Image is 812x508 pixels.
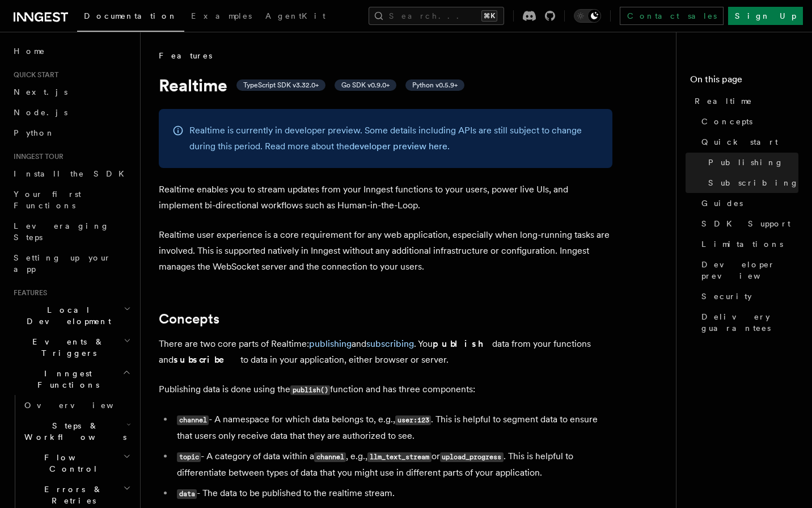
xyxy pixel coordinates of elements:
[341,81,390,90] span: Go SDK v0.9.0+
[9,368,122,391] span: Inngest Functions
[9,304,124,327] span: Local Development
[701,198,743,209] span: Guides
[9,184,133,216] a: Your first Functions
[9,102,133,123] a: Node.js
[14,87,67,96] span: Next.js
[395,415,431,425] code: user:123
[481,10,497,22] kbd: ⌘K
[369,7,504,25] button: Search...⌘K
[412,81,458,90] span: Python v0.5.9+
[704,152,798,173] a: Publishing
[174,412,612,444] li: - A namespace for which data belongs to, e.g., . This is helpful to segment data to ensure that u...
[690,73,798,91] h4: On this page
[701,311,798,334] span: Delivery guarantees
[697,132,798,152] a: Quick start
[177,489,197,499] code: data
[9,82,133,102] a: Next.js
[259,3,332,31] a: AgentKit
[20,447,133,479] button: Flow Control
[704,173,798,193] a: Subscribing
[697,307,798,338] a: Delivery guarantees
[14,45,45,57] span: Home
[701,259,798,282] span: Developer preview
[159,311,219,327] a: Concepts
[84,11,177,20] span: Documentation
[159,182,612,213] p: Realtime enables you to stream updates from your Inngest functions to your users, power live UIs,...
[159,227,612,275] p: Realtime user experience is a core requirement for any web application, especially when long-runn...
[620,7,724,25] a: Contact sales
[9,41,133,61] a: Home
[265,11,325,20] span: AgentKit
[9,331,133,363] button: Events & Triggers
[9,288,47,297] span: Features
[697,286,798,307] a: Security
[20,420,126,443] span: Steps & Workflows
[9,336,124,359] span: Events & Triggers
[9,216,133,247] a: Leveraging Steps
[697,213,798,234] a: SDK Support
[14,190,81,210] span: Your first Functions
[697,193,798,213] a: Guides
[177,415,209,425] code: channel
[243,81,319,90] span: TypeScript SDK v3.32.0+
[24,401,141,410] span: Overview
[189,123,599,154] p: Realtime is currently in developer preview. Some details including APIs are still subject to chan...
[309,338,352,349] a: publishing
[690,91,798,111] a: Realtime
[14,169,131,178] span: Install the SDK
[159,336,612,368] p: There are two core parts of Realtime: and . You data from your functions and to data in your appl...
[366,338,414,349] a: subscribing
[367,452,431,462] code: llm_text_stream
[9,363,133,395] button: Inngest Functions
[159,50,212,61] span: Features
[174,448,612,481] li: - A category of data within a , e.g., or . This is helpful to differentiate between types of data...
[9,70,58,79] span: Quick start
[574,9,601,23] button: Toggle dark mode
[728,7,803,25] a: Sign Up
[20,395,133,415] a: Overview
[77,3,184,32] a: Documentation
[440,452,504,462] code: upload_progress
[697,234,798,254] a: Limitations
[9,300,133,331] button: Local Development
[349,141,447,152] a: developer preview here
[20,415,133,447] button: Steps & Workflows
[708,177,799,188] span: Subscribing
[708,157,784,168] span: Publishing
[695,95,752,107] span: Realtime
[701,238,783,250] span: Limitations
[701,136,778,148] span: Quick start
[14,253,111,274] span: Setting up your app
[697,111,798,132] a: Concepts
[159,75,612,95] h1: Realtime
[14,108,67,117] span: Node.js
[191,11,252,20] span: Examples
[14,128,55,137] span: Python
[314,452,346,462] code: channel
[20,452,123,475] span: Flow Control
[701,291,752,302] span: Security
[9,123,133,143] a: Python
[9,152,64,161] span: Inngest tour
[159,381,612,398] p: Publishing data is done using the function and has three components:
[701,116,752,127] span: Concepts
[20,484,123,506] span: Errors & Retries
[701,218,790,229] span: SDK Support
[433,338,492,349] strong: publish
[14,221,109,242] span: Leveraging Steps
[290,385,330,395] code: publish()
[174,485,612,502] li: - The data to be published to the realtime stream.
[184,3,259,31] a: Examples
[174,354,240,365] strong: subscribe
[697,254,798,286] a: Developer preview
[9,247,133,279] a: Setting up your app
[177,452,201,462] code: topic
[9,163,133,184] a: Install the SDK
